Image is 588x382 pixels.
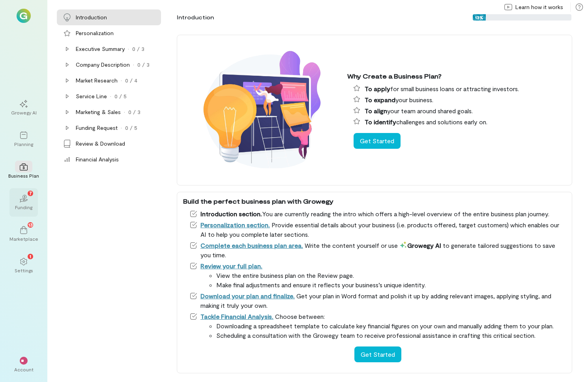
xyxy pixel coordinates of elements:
[114,92,127,100] div: 0 / 5
[128,108,140,116] div: 0 / 3
[347,71,566,81] div: Why Create a Business Plan?
[9,236,38,242] div: Marketplace
[216,280,566,290] li: Make final adjustments and ensure it reflects your business’s unique identity.
[11,109,37,116] div: Growegy AI
[189,291,566,310] li: Get your plan in Word format and polish it up by adding relevant images, applying styling, and ma...
[365,107,387,114] span: To align
[8,172,39,179] div: Business Plan
[76,140,125,148] div: Review & Download
[137,61,150,69] div: 0 / 3
[121,77,122,84] div: ·
[216,321,566,331] li: Downloading a spreadsheet template to calculate key financial figures on your own and manually ad...
[29,189,32,197] span: 7
[76,13,107,21] div: Introduction
[124,108,125,116] div: ·
[76,61,130,69] div: Company Description
[515,3,563,11] span: Learn how it works
[76,29,114,37] div: Personalization
[354,117,566,127] li: challenges and solutions early on.
[354,133,401,149] button: Get Started
[133,61,134,69] div: ·
[200,210,262,217] span: Introduction section.
[9,94,38,122] a: Growegy AI
[216,331,566,340] li: Scheduling a consultation with the Growegy team to receive professional assistance in crafting th...
[183,197,566,206] div: Build the perfect business plan with Growegy
[354,95,566,105] li: your business.
[110,92,111,100] div: ·
[365,85,390,92] span: To apply
[354,346,401,362] button: Get Started
[354,84,566,94] li: for small business loans or attracting investors.
[189,209,566,219] li: You are currently reading the intro which offers a high-level overview of the entire business pla...
[200,221,270,228] a: Personalization section.
[125,124,137,132] div: 0 / 5
[30,253,31,260] span: 1
[399,242,441,249] span: Growegy AI
[121,124,122,132] div: ·
[177,13,214,21] div: Introduction
[76,155,119,163] div: Financial Analysis
[132,45,144,53] div: 0 / 3
[76,108,121,116] div: Marketing & Sales
[189,312,566,340] li: Choose between:
[365,118,396,125] span: To identify
[76,124,118,132] div: Funding Request
[76,92,107,100] div: Service Line
[15,204,32,210] div: Funding
[189,241,566,260] li: Write the content yourself or use to generate tailored suggestions to save you time.
[200,262,262,270] a: Review your full plan.
[14,141,33,147] div: Planning
[28,221,33,228] span: 13
[76,77,118,84] div: Market Research
[200,242,303,249] a: Complete each business plan area.
[189,220,566,239] li: Provide essential details about your business (i.e. products offered, target customers) which ena...
[200,313,273,320] a: Tackle Financial Analysis.
[354,106,566,116] li: your team around shared goals.
[15,267,33,273] div: Settings
[365,96,395,103] span: To expand
[200,292,295,300] a: Download your plan and finalize.
[125,77,137,84] div: 0 / 4
[9,157,38,185] a: Business Plan
[9,125,38,154] a: Planning
[9,188,38,217] a: Funding
[128,45,129,53] div: ·
[14,366,34,373] div: Account
[183,39,341,181] img: Why create a business plan
[9,251,38,280] a: Settings
[9,220,38,248] a: Marketplace
[216,271,566,280] li: View the entire business plan on the Review page.
[76,45,125,53] div: Executive Summary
